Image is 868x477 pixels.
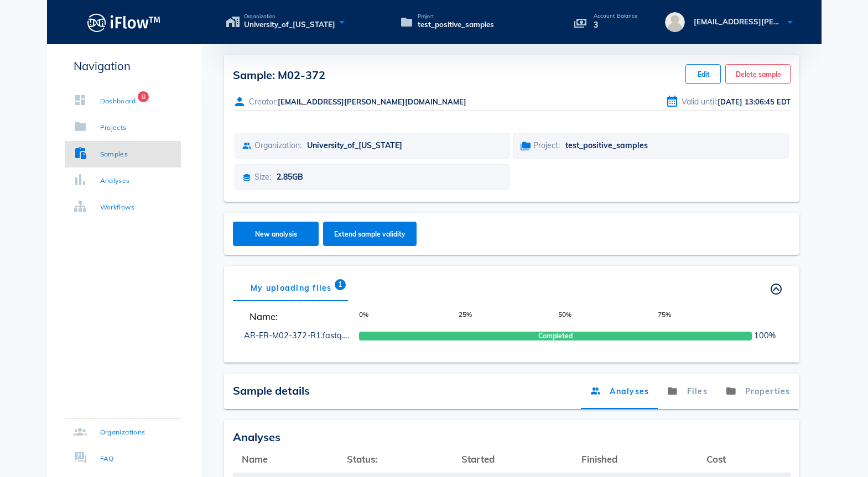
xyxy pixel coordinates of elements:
[138,91,149,102] span: Badge
[334,230,406,238] span: Extend sample validity
[233,222,319,246] button: New analysis
[254,172,271,182] span: Size:
[581,374,658,409] a: Analyses
[65,57,181,75] p: Navigation
[277,172,303,182] span: 2.85GB
[100,96,136,107] div: Dashboard
[573,445,698,472] th: Finished: Not sorted. Activate to sort ascending.
[347,453,377,465] span: Status:
[754,330,776,342] span: 100%
[100,453,114,464] div: FAQ
[244,19,335,30] span: University_of_[US_STATE]
[685,64,721,84] button: Edit
[538,331,573,341] span: Completed
[233,275,350,301] div: My uploading files
[233,445,339,472] th: Name: Not sorted. Activate to sort ascending.
[100,175,130,186] div: Analyses
[47,10,202,35] a: Logo
[249,97,278,107] span: Creator:
[244,310,351,323] span: Name:
[695,70,711,78] span: Edit
[100,202,135,213] div: Workflows
[682,97,718,107] span: Valid until:
[100,427,145,438] div: Organizations
[338,445,453,472] th: Status:: Not sorted. Activate to sort ascending.
[254,140,302,150] span: Organization:
[334,279,345,290] span: Badge
[244,14,335,19] span: Organization
[453,445,573,472] th: Started: Not sorted. Activate to sort ascending.
[418,19,494,30] span: test_positive_samples
[461,453,495,465] span: Started
[533,140,560,150] span: Project:
[725,64,790,84] button: Delete sample
[706,453,726,465] span: Cost
[244,331,352,340] a: AR-ER-M02-372-R1.fastq.gz
[594,13,638,19] p: Account Balance
[459,310,558,323] span: 25%
[665,12,685,32] img: avatar.16069ca8.svg
[233,68,325,82] span: Sample: M02-372
[735,70,781,78] span: Delete sample
[658,310,757,323] span: 75%
[359,310,459,323] span: 0%
[233,429,791,445] div: Analyses
[243,230,308,238] span: New analysis
[278,97,466,106] span: [EMAIL_ADDRESS][PERSON_NAME][DOMAIN_NAME]
[323,222,417,246] button: Extend sample validity
[418,14,494,19] span: Project
[658,374,716,409] a: Files
[233,384,310,397] span: Sample details
[307,140,402,150] span: University_of_[US_STATE]
[581,453,617,465] span: Finished
[100,149,128,160] div: Samples
[718,97,791,106] span: [DATE] 13:06:45 EDT
[716,374,799,409] a: Properties
[100,122,127,133] div: Projects
[558,310,658,323] span: 50%
[565,140,648,150] span: test_positive_samples
[242,453,268,465] span: Name
[698,445,790,472] th: Cost: Not sorted. Activate to sort ascending.
[594,19,638,31] p: 3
